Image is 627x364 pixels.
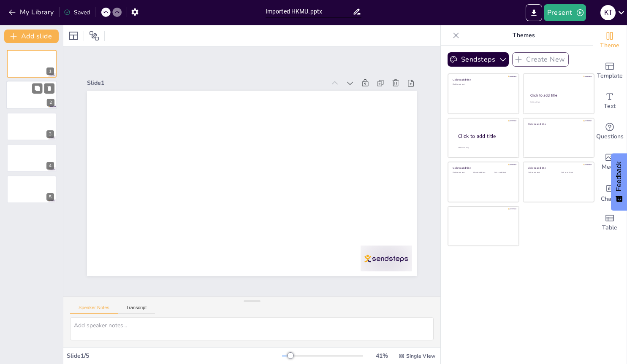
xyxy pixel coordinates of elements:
div: Click to add body [458,147,511,149]
div: 4 [7,144,57,172]
div: Click to add title [453,78,513,81]
div: Add ready made slides [593,56,627,86]
button: Delete Slide [44,84,54,94]
span: Questions [596,132,624,141]
button: Create New [512,52,569,67]
button: K T [600,4,616,21]
div: Click to add text [561,172,587,174]
div: Click to add title [530,93,586,98]
button: Export to PowerPoint [526,4,542,21]
span: Single View [406,353,435,359]
div: Click to add text [528,172,554,174]
div: 41 % [372,352,392,360]
span: Position [89,31,99,41]
button: Add slide [4,30,59,43]
button: Sendsteps [448,52,509,67]
div: Layout [67,29,80,43]
div: Click to add text [473,172,492,174]
div: Click to add title [528,166,588,170]
div: Slide 1 / 5 [67,352,282,360]
span: Text [604,102,616,111]
div: K T [600,5,616,20]
div: Change the overall theme [593,25,627,56]
div: 1 [46,67,54,75]
div: 3 [7,113,57,140]
div: Add text boxes [593,86,627,116]
div: 5 [7,175,57,203]
div: Slide 1 [87,79,326,87]
div: Add charts and graphs [593,177,627,208]
button: Speaker Notes [70,305,118,314]
span: Feedback [615,162,623,191]
button: Present [544,4,586,21]
p: Themes [463,25,584,46]
button: My Library [6,5,57,19]
div: 1 [7,50,57,78]
div: Click to add title [458,133,512,140]
div: Saved [64,8,90,16]
button: Feedback - Show survey [611,153,627,210]
div: Click to add text [494,172,513,174]
div: 3 [46,130,54,138]
div: Click to add text [453,172,472,174]
button: Transcript [118,305,155,314]
span: Media [602,162,618,172]
div: Click to add text [453,84,513,86]
div: Get real-time input from your audience [593,116,627,147]
span: Template [597,71,623,81]
button: Duplicate Slide [32,84,42,94]
span: Table [602,223,617,232]
div: Add a table [593,208,627,238]
div: 4 [46,162,54,170]
div: Click to add title [453,166,513,170]
input: Insert title [266,5,353,18]
span: Theme [600,41,619,50]
div: 2 [6,81,57,110]
span: Charts [601,194,619,204]
div: 2 [47,99,54,107]
div: 5 [46,193,54,201]
div: Click to add text [530,101,586,103]
div: Add images, graphics, shapes or video [593,147,627,177]
div: Click to add title [528,122,588,125]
